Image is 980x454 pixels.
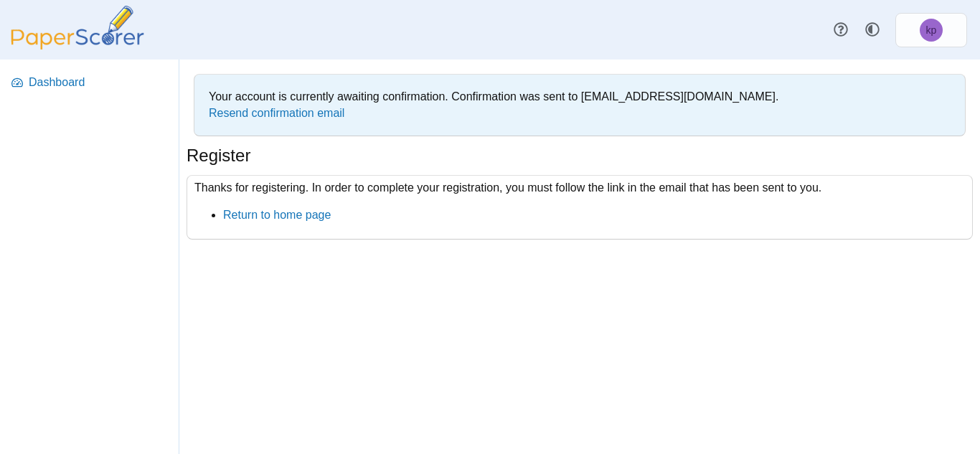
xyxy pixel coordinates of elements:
span: kp p [926,25,937,35]
h1: Register [187,143,250,168]
a: PaperScorer [6,39,149,52]
span: Dashboard [29,75,169,90]
a: Resend confirmation email [209,107,344,119]
a: Dashboard [6,65,174,100]
span: kp p [920,19,943,42]
img: PaperScorer [6,6,149,49]
div: Thanks for registering. In order to complete your registration, you must follow the link in the e... [187,175,973,240]
a: Return to home page [223,209,331,221]
a: kp p [895,13,967,47]
div: Your account is currently awaiting confirmation. Confirmation was sent to [EMAIL_ADDRESS][DOMAIN_... [202,82,958,128]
